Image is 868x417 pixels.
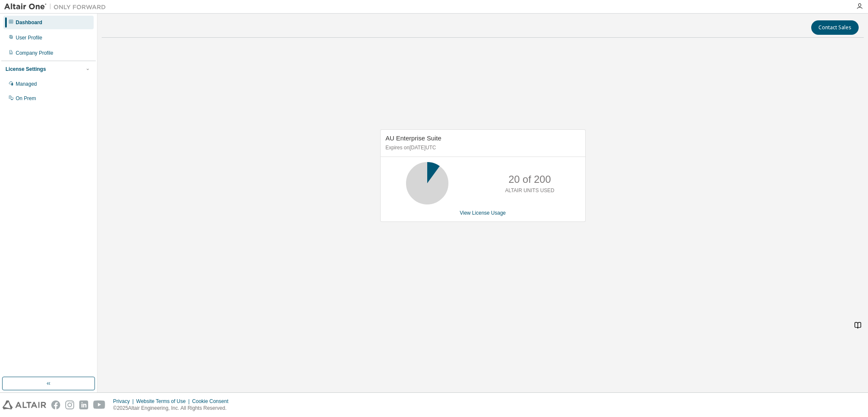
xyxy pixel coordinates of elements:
[6,66,46,73] div: License Settings
[16,19,42,26] div: Dashboard
[386,144,578,151] p: Expires on [DATE] UTC
[93,400,106,409] img: youtube.svg
[51,400,60,409] img: facebook.svg
[192,398,233,405] div: Cookie Consent
[136,398,192,405] div: Website Terms of Use
[65,400,74,409] img: instagram.svg
[16,34,42,41] div: User Profile
[509,172,551,187] p: 20 of 200
[811,20,859,35] button: Contact Sales
[16,50,53,56] div: Company Profile
[113,398,136,405] div: Privacy
[460,210,506,216] a: View License Usage
[3,400,46,409] img: altair_logo.svg
[79,400,88,409] img: linkedin.svg
[16,81,37,87] div: Managed
[16,95,36,102] div: On Prem
[386,134,442,142] span: AU Enterprise Suite
[505,187,554,194] p: ALTAIR UNITS USED
[113,405,234,412] p: © 2025 Altair Engineering, Inc. All Rights Reserved.
[4,3,110,11] img: Altair One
